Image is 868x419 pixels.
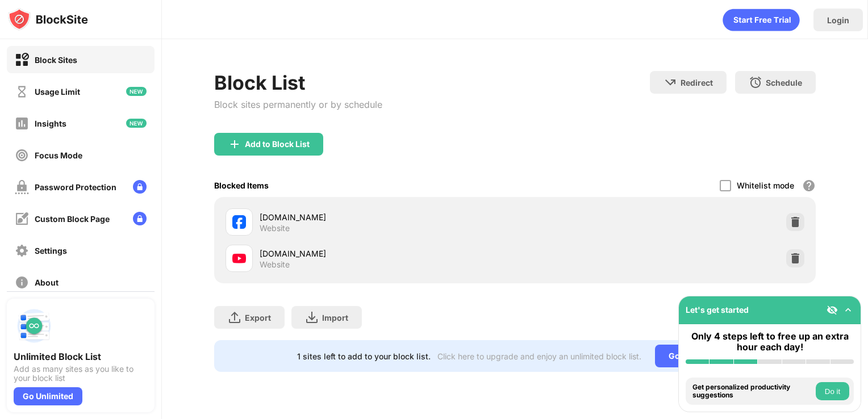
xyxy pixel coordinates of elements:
div: Password Protection [35,182,116,192]
div: Click here to upgrade and enjoy an unlimited block list. [437,351,641,361]
div: Let's get started [686,305,749,315]
div: About [35,278,59,287]
div: Block sites permanently or by schedule [214,99,382,110]
img: omni-setup-toggle.svg [842,304,854,316]
img: lock-menu.svg [133,212,147,225]
img: password-protection-off.svg [15,180,29,194]
div: Whitelist mode [737,181,794,190]
div: Export [245,313,271,322]
div: Website [260,259,290,270]
img: favicons [232,215,246,229]
div: Website [260,223,290,233]
img: insights-off.svg [15,116,29,131]
iframe: Hộp thoại Đăng nhập bằng Google [635,11,857,127]
div: Settings [35,246,67,255]
img: favicons [232,252,246,265]
img: block-on.svg [15,53,29,67]
img: push-block-list.svg [14,305,55,346]
img: time-usage-off.svg [15,85,29,99]
img: lock-menu.svg [133,180,147,194]
div: Only 4 steps left to free up an extra hour each day! [686,331,854,353]
div: [DOMAIN_NAME] [260,211,515,223]
div: 1 sites left to add to your block list. [297,351,431,361]
div: animation [723,9,800,31]
img: settings-off.svg [15,244,29,258]
img: customize-block-page-off.svg [15,212,29,226]
img: new-icon.svg [126,87,147,96]
div: Get personalized productivity suggestions [692,383,813,400]
img: logo-blocksite.svg [8,8,88,31]
div: Blocked Items [214,181,269,190]
img: eye-not-visible.svg [827,304,838,316]
img: focus-off.svg [15,148,29,162]
div: Add as many sites as you like to your block list [14,364,148,383]
div: Focus Mode [35,150,82,160]
div: Custom Block Page [35,214,110,224]
div: Insights [35,119,66,128]
button: Do it [816,382,849,400]
div: [DOMAIN_NAME] [260,248,515,259]
div: Go Unlimited [14,387,82,405]
div: Block List [214,71,382,94]
div: Import [322,313,348,322]
div: Unlimited Block List [14,351,148,362]
div: Usage Limit [35,87,80,97]
div: Add to Block List [245,140,310,149]
div: Block Sites [35,55,77,65]
img: new-icon.svg [126,119,147,128]
div: Go Unlimited [655,345,733,367]
img: about-off.svg [15,275,29,290]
